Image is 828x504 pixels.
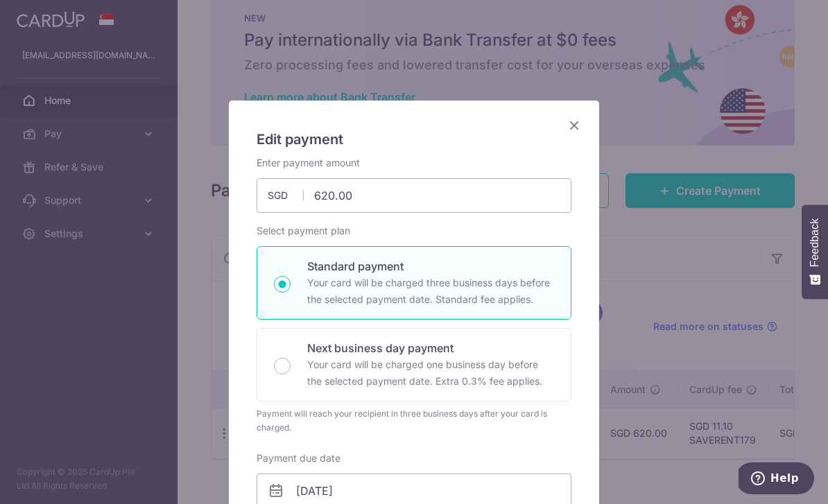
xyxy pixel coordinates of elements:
p: Your card will be charged three business days before the selected payment date. Standard fee appl... [307,275,554,308]
span: Feedback [809,218,821,267]
p: Standard payment [307,258,554,275]
p: Your card will be charged one business day before the selected payment date. Extra 0.3% fee applies. [307,356,554,390]
h5: Edit payment [257,128,571,150]
button: Close [566,117,583,134]
label: Enter payment amount [257,156,360,170]
label: Payment due date [257,451,340,465]
p: Next business day payment [307,340,554,356]
label: Select payment plan [257,224,350,238]
input: 0.00 [257,178,571,213]
span: SGD [268,189,304,202]
div: Payment will reach your recipient in three business days after your card is charged. [257,407,571,435]
iframe: Opens a widget where you can find more information [739,462,814,497]
button: Feedback - Show survey [802,205,828,299]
